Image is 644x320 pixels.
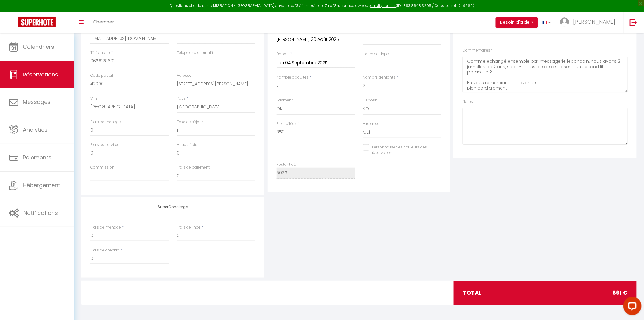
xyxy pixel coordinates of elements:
[23,154,51,161] span: Paiements
[177,50,213,56] label: Téléphone alternatif
[277,51,289,57] label: Départ
[90,96,98,101] label: Ville
[371,3,396,8] a: en cliquant ici
[363,98,377,103] label: Deposit
[177,119,203,125] label: Taxe de séjour
[277,121,297,127] label: Prix nuitées
[23,98,51,106] span: Messages
[363,75,396,80] label: Nombre d'enfants
[90,205,255,209] h4: SuperConcierge
[560,17,569,27] img: ...
[90,50,110,56] label: Téléphone
[630,19,637,26] img: logout
[177,73,191,79] label: Adresse
[23,126,47,133] span: Analytics
[90,225,121,230] label: Frais de ménage
[88,12,118,33] a: Chercher
[93,19,114,25] span: Chercher
[90,119,121,125] label: Frais de ménage
[23,43,54,51] span: Calendriers
[177,96,186,101] label: Pays
[90,73,113,79] label: Code postal
[23,209,58,217] span: Notifications
[463,48,492,53] label: Commentaires
[23,181,60,189] span: Hébergement
[277,162,296,168] label: Restant dû
[90,142,118,148] label: Frais de service
[555,12,623,33] a: ... [PERSON_NAME]
[573,18,616,26] span: [PERSON_NAME]
[277,98,293,103] label: Payment
[363,51,392,57] label: Heure de départ
[363,121,381,127] label: A relancer
[463,99,473,105] label: Notes
[177,142,197,148] label: Autres frais
[90,247,119,253] label: Frais de checkin
[23,71,58,78] span: Réservations
[618,294,644,320] iframe: LiveChat chat widget
[496,17,538,28] button: Besoin d'aide ?
[454,281,637,305] div: total
[177,225,201,230] label: Frais de linge
[90,165,114,170] label: Commission
[613,289,628,297] span: 861 €
[177,165,210,170] label: Frais de paiement
[277,75,309,80] label: Nombre d'adultes
[18,17,56,27] img: Super Booking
